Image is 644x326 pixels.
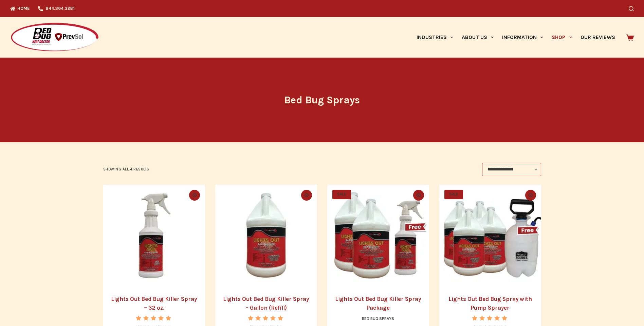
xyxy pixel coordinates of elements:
[223,296,309,311] a: Lights Out Bed Bug Killer Spray – Gallon (Refill)
[103,185,205,286] img: Lights Out Bed Bug Killer Spray - 32 oz.
[482,163,541,176] select: Shop order
[248,315,284,321] div: Rated 5.00 out of 5
[111,296,197,311] a: Lights Out Bed Bug Killer Spray – 32 oz.
[448,296,532,311] a: Lights Out Bed Bug Spray with Pump Sprayer
[327,185,429,286] picture: LightsOutPackage
[525,190,536,201] button: Quick view toggle
[548,17,576,58] a: Shop
[412,17,619,58] nav: Primary
[301,190,312,201] button: Quick view toggle
[439,185,541,286] a: Lights Out Bed Bug Spray with Pump Sprayer
[327,185,429,286] img: Lights Out Bed Bug Spray Package with two gallons and one 32 oz
[189,190,200,201] button: Quick view toggle
[195,93,449,108] h1: Bed Bug Sprays
[444,190,463,199] span: SALE
[327,185,429,286] a: Lights Out Bed Bug Killer Spray Package
[629,6,634,11] button: Search
[215,185,317,286] picture: lights-out-gallon
[332,190,351,199] span: SALE
[136,315,172,321] div: Rated 5.00 out of 5
[472,315,508,321] div: Rated 5.00 out of 5
[215,185,317,286] img: Lights Out Bed Bug Killer Spray - Gallon (Refill)
[362,316,394,321] a: Bed Bug Sprays
[103,166,150,172] p: Showing all 4 results
[413,190,424,201] button: Quick view toggle
[457,17,498,58] a: About Us
[576,17,619,58] a: Our Reviews
[498,17,548,58] a: Information
[335,296,421,311] a: Lights Out Bed Bug Killer Spray Package
[10,22,99,53] img: Prevsol/Bed Bug Heat Doctor
[103,185,205,286] picture: lights-out-qt-sprayer
[412,17,457,58] a: Industries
